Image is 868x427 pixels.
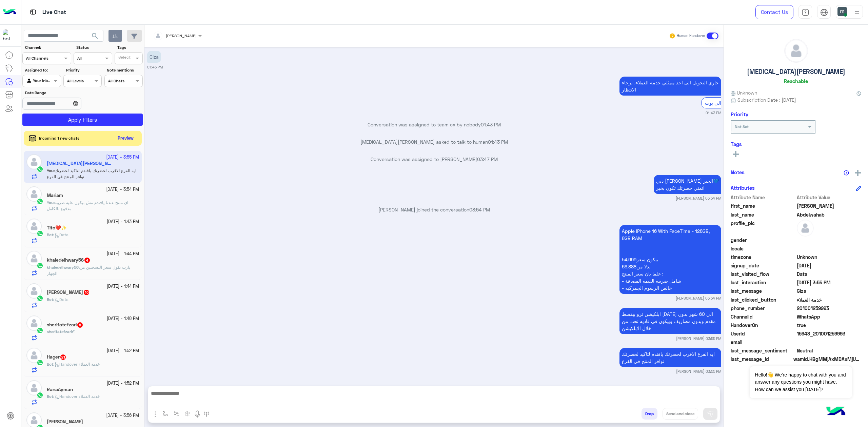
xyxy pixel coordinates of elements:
[147,138,721,145] p: [MEDICAL_DATA][PERSON_NAME] asked to talk to human
[77,322,83,328] span: 5
[731,339,795,346] span: email
[117,54,131,62] div: Select
[797,287,862,294] span: Giza
[106,186,139,193] small: [DATE] - 3:54 PM
[797,322,862,329] span: true
[29,8,37,16] img: tab
[797,245,862,252] span: null
[731,220,795,235] span: profile_pic
[91,32,99,40] span: search
[26,186,42,202] img: defaultAdmin.png
[37,230,43,237] img: WhatsApp
[22,114,143,126] button: Apply Filters
[204,411,209,417] img: make a call
[797,237,862,244] span: null
[3,29,15,42] img: 1403182699927242
[185,411,190,416] img: create order
[54,394,100,399] span: Handover خدمة العملاء
[797,220,814,237] img: defaultAdmin.png
[731,194,795,201] span: Attribute Name
[54,297,68,302] span: Data
[87,30,103,44] button: search
[47,200,54,205] span: You
[115,134,137,143] button: Preview
[755,5,793,19] a: Contact Us
[47,297,53,302] span: Bot
[47,297,54,302] b: :
[731,330,795,337] span: UserId
[731,270,795,278] span: last_visited_flow
[37,327,43,334] img: WhatsApp
[147,64,163,70] small: 01:43 PM
[642,408,657,420] button: Drop
[731,253,795,261] span: timezone
[731,347,795,354] span: last_message_sentiment
[47,289,90,295] h5: Mahmoud abd elmoniem
[147,156,721,163] p: Conversation was assigned to [PERSON_NAME]
[107,348,139,354] small: [DATE] - 1:52 PM
[147,51,161,63] p: 14/10/2025, 1:43 PM
[481,122,501,127] span: 01:43 PM
[663,408,698,420] button: Send and close
[707,410,714,417] img: send message
[820,8,828,16] img: tab
[60,354,66,360] span: 21
[47,394,53,399] span: Bot
[26,348,42,363] img: defaultAdmin.png
[676,196,721,201] small: [PERSON_NAME] 03:54 PM
[731,355,792,363] span: last_message_id
[731,313,795,320] span: ChannelId
[797,211,862,218] span: Abdelwahab
[619,225,721,294] p: 14/10/2025, 3:54 PM
[162,411,168,416] img: select flow
[26,380,42,395] img: defaultAdmin.png
[676,369,721,374] small: [PERSON_NAME] 03:55 PM
[37,392,43,399] img: WhatsApp
[47,362,54,367] b: :
[824,400,848,424] img: hulul-logo.png
[47,387,73,392] h5: RanaAyman
[26,219,42,234] img: defaultAdmin.png
[797,202,862,209] span: Yasmin
[731,287,795,294] span: last_message
[47,257,91,263] h5: khaledelhwary56
[47,200,55,205] b: :
[107,251,139,257] small: [DATE] - 1:44 PM
[731,89,757,96] span: Unknown
[47,329,73,334] b: :
[171,408,182,419] button: Trigger scenario
[701,97,740,108] div: الرجوع الى بوت
[737,96,796,103] span: Subscription Date : [DATE]
[731,305,795,312] span: phone_number
[844,170,849,176] img: notes
[47,232,53,237] span: Bot
[837,7,847,16] img: userImage
[47,265,80,270] b: :
[797,270,862,278] span: Data
[731,111,748,117] h6: Priority
[731,296,795,303] span: last_clicked_button
[619,77,721,96] p: 14/10/2025, 1:43 PM
[47,192,63,198] h5: Mariam
[731,211,795,218] span: last_name
[106,412,139,419] small: [DATE] - 3:56 PM
[25,90,101,96] label: Date Range
[47,354,66,360] h5: Hager
[731,322,795,329] span: HandoverOn
[84,258,90,263] span: 4
[107,219,139,225] small: [DATE] - 1:43 PM
[47,232,54,237] b: :
[731,202,795,209] span: first_name
[107,283,139,290] small: [DATE] - 1:44 PM
[731,279,795,286] span: last_interaction
[797,262,862,269] span: 2025-10-09T21:11:01.608Z
[747,68,845,76] h5: [MEDICAL_DATA][PERSON_NAME]
[37,359,43,366] img: WhatsApp
[107,316,139,322] small: [DATE] - 1:48 PM
[853,8,861,17] img: profile
[107,67,142,73] label: Note mentions
[784,78,808,84] h6: Reachable
[797,339,862,346] span: null
[797,330,862,337] span: 15948_201001259993
[619,348,721,367] p: 14/10/2025, 3:55 PM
